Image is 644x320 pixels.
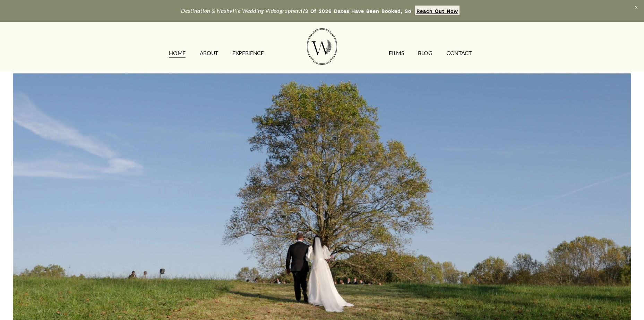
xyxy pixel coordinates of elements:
[389,47,404,59] a: FILMS
[307,28,337,65] img: Wild Fern Weddings
[446,47,472,59] a: CONTACT
[418,47,432,59] a: Blog
[169,47,186,59] a: HOME
[415,6,460,15] a: Reach Out Now
[232,47,264,59] a: EXPERIENCE
[200,47,218,59] a: ABOUT
[417,8,458,14] strong: Reach Out Now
